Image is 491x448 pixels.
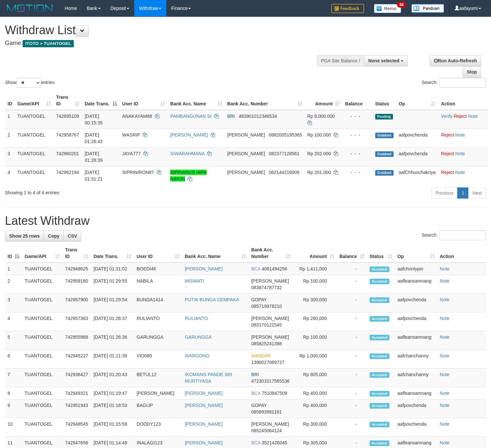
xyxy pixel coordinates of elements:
[375,133,394,138] span: Grabbed
[251,322,282,328] span: Copy 083170121545 to clipboard
[68,233,77,239] span: CSV
[134,418,182,437] td: DODDY123
[239,114,277,119] span: Copy 483901012346534 to clipboard
[182,244,249,263] th: Bank Acc. Name: activate to sort column ascending
[251,341,282,346] span: Copy 085825241398 to clipboard
[331,4,364,13] img: Feedback.jpg
[5,230,44,242] a: Show 25 rows
[395,263,437,275] td: aafchonlypin
[22,244,62,263] th: Game/API: activate to sort column ascending
[438,91,488,110] th: Action
[22,263,62,275] td: TUANTOGEL
[249,244,293,263] th: Bank Acc. Number: activate to sort column ascending
[441,114,452,119] a: Verify
[269,170,299,175] span: Copy 082144216009 to clipboard
[170,132,208,138] a: [PERSON_NAME]
[251,403,267,408] span: GOPAY
[134,275,182,294] td: NABILA
[345,113,370,119] div: - - -
[134,263,182,275] td: BOEDI46
[5,129,15,147] td: 2
[120,91,168,110] th: User ID: activate to sort column ascending
[430,55,481,66] a: Run Auto-Refresh
[251,409,282,415] span: Copy 085893991161 to clipboard
[56,132,79,138] span: 742958767
[44,230,64,242] a: Copy
[5,312,22,331] td: 4
[395,331,437,350] td: aafleansamnang
[440,403,450,408] a: Note
[91,350,134,369] td: [DATE] 01:21:39
[48,233,59,239] span: Copy
[5,263,22,275] td: 1
[170,151,205,156] a: SIWARAHMANA
[5,78,55,88] label: Show entries
[91,244,134,263] th: Date Trans.: activate to sort column ascending
[375,114,393,119] span: Pending
[251,285,282,290] span: Copy 083874787732 to clipboard
[251,440,260,445] span: BCA
[293,263,337,275] td: Rp 1,411,000
[5,187,200,196] div: Showing 1 to 4 of 4 entries
[397,2,406,8] span: 34
[5,387,22,399] td: 8
[5,418,22,437] td: 10
[337,350,367,369] td: -
[293,387,337,399] td: Rp 400,000
[185,403,222,408] a: [PERSON_NAME]
[396,166,439,185] td: aafChhunchakriya
[317,55,364,66] div: PGA Site Balance /
[373,91,396,110] th: Status
[251,316,289,321] span: [PERSON_NAME]
[85,114,103,125] span: [DATE] 00:15:35
[411,4,444,13] img: panduan.png
[62,331,91,350] td: 742955968
[440,230,486,240] input: Search:
[307,132,331,138] span: Rp 100.000
[62,369,91,387] td: 742936427
[53,91,82,110] th: Trans ID: activate to sort column ascending
[185,391,222,396] a: [PERSON_NAME]
[134,399,182,418] td: BAGIJP
[395,294,437,312] td: aafpovchenda
[440,316,450,321] a: Note
[227,151,265,156] span: [PERSON_NAME]
[293,244,337,263] th: Amount: activate to sort column ascending
[122,132,140,138] span: WASRIP
[122,151,141,156] span: JAYA777
[185,372,232,384] a: IKOMANG PANDE SRI MURTIYASA
[293,418,337,437] td: Rp 300,000
[62,399,91,418] td: 742951943
[370,372,389,378] span: Accepted
[345,169,370,176] div: - - -
[395,244,437,263] th: Op: activate to sort column ascending
[440,278,450,284] a: Note
[337,312,367,331] td: -
[337,244,367,263] th: Balance: activate to sort column ascending
[62,244,91,263] th: Trans ID: activate to sort column ascending
[134,331,182,350] td: GARUNGGA
[305,91,342,110] th: Amount: activate to sort column ascending
[5,275,22,294] td: 2
[91,399,134,418] td: [DATE] 01:18:53
[15,129,53,147] td: TUANTOGEL
[440,440,450,445] a: Note
[307,170,331,175] span: Rp 201.000
[16,78,41,88] select: Showentries
[438,147,488,166] td: ·
[5,399,22,418] td: 9
[251,266,260,271] span: BCA
[85,132,103,144] span: [DATE] 01:26:43
[345,150,370,157] div: - - -
[251,353,271,358] span: MANDIRI
[293,350,337,369] td: Rp 1,000,000
[251,428,282,433] span: Copy 085245064124 to clipboard
[251,360,284,365] span: Copy 1390027069727 to clipboard
[170,114,212,119] a: PAMBANGUNAN SI
[396,129,439,147] td: aafpovchenda
[22,294,62,312] td: TUANTOGEL
[370,297,389,303] span: Accepted
[168,91,225,110] th: Bank Acc. Name: activate to sort column ascending
[134,294,182,312] td: BUNGA1414
[5,294,22,312] td: 3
